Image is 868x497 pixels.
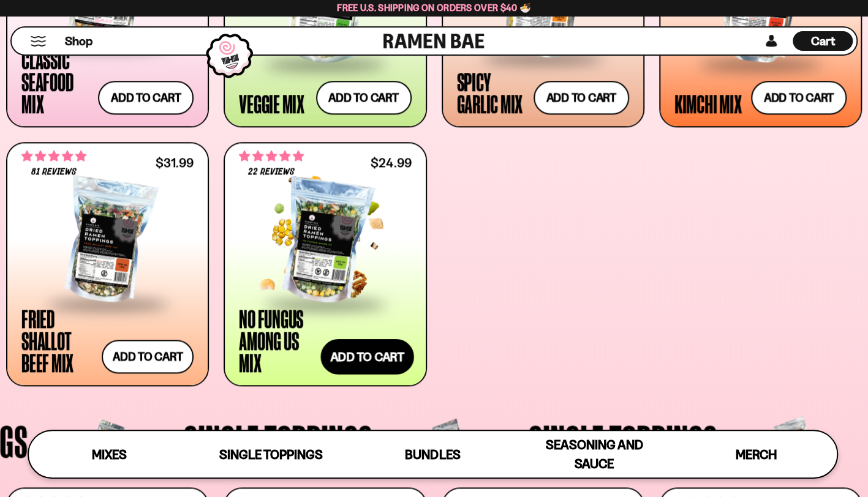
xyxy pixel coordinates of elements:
span: Seasoning and Sauce [545,437,643,471]
a: Seasoning and Sauce [513,431,675,477]
div: Cart [793,28,853,54]
span: Free U.S. Shipping on Orders over $40 🍜 [337,2,531,13]
a: Mixes [29,431,191,477]
span: Single Toppings [219,447,323,462]
div: $31.99 [156,157,194,168]
a: Shop [65,31,92,51]
a: Bundles [352,431,513,477]
button: Add to cart [102,340,194,373]
button: Add to cart [751,81,847,114]
span: Mixes [92,447,127,462]
span: Merch [735,447,776,462]
button: Mobile Menu Trigger [30,36,47,47]
a: 4.82 stars 22 reviews $24.99 No Fungus Among Us Mix Add to cart [224,142,426,386]
a: Merch [675,431,837,477]
span: Single Toppings [184,418,372,463]
div: Spicy Garlic Mix [457,70,527,114]
div: Kimchi Mix [674,92,742,114]
a: Single Toppings [191,431,352,477]
div: Fried Shallot Beef Mix [21,307,96,373]
button: Add to cart [534,81,629,114]
div: $24.99 [371,157,411,168]
button: Add to cart [98,81,194,114]
span: Cart [811,34,835,48]
span: 22 reviews [248,167,295,177]
button: Add to cart [320,338,413,374]
span: Shop [65,33,92,50]
div: No Fungus Among Us Mix [239,307,316,373]
div: Classic Seafood Mix [21,48,92,114]
span: Single Toppings [529,418,717,463]
a: 4.83 stars 81 reviews $31.99 Fried Shallot Beef Mix Add to cart [6,142,209,386]
span: 4.82 stars [239,148,304,164]
div: Veggie Mix [239,92,304,114]
span: 4.83 stars [21,148,86,164]
button: Add to cart [316,81,412,114]
span: 81 reviews [31,167,77,177]
span: Bundles [405,447,460,462]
